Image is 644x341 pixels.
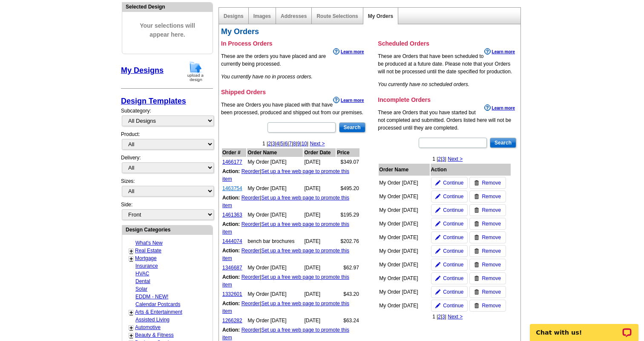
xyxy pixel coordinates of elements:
[379,247,426,255] div: My Order [DATE]
[435,303,440,308] img: pencil-icon.gif
[222,265,242,271] a: 1346687
[431,177,468,189] a: Continue
[443,193,463,200] span: Continue
[184,61,207,82] img: upload-design
[129,255,133,262] a: +
[222,159,242,165] a: 1466177
[221,52,366,68] p: These are the orders you have placed and are currently being processed.
[443,179,463,187] span: Continue
[293,141,296,147] a: 8
[379,234,426,241] div: My Order [DATE]
[336,158,359,166] td: $349.07
[378,155,517,163] div: 1 | | |
[443,220,463,228] span: Continue
[222,301,240,306] b: Action:
[431,259,468,271] a: Continue
[221,74,313,80] em: You currently have no in process orders.
[135,248,161,254] a: Real Estate
[304,237,336,246] td: [DATE]
[241,195,260,201] a: Reorder
[443,261,463,269] span: Continue
[304,290,336,298] td: [DATE]
[442,314,445,320] a: 3
[443,302,463,309] span: Continue
[222,248,349,261] a: Set up a free web page to promote this item
[276,141,279,147] a: 4
[241,327,260,333] a: Reorder
[379,179,426,187] div: My Order [DATE]
[442,156,445,162] a: 3
[121,130,213,154] div: Product:
[438,156,441,162] a: 2
[336,290,359,298] td: $43.20
[443,234,463,241] span: Continue
[474,276,479,281] img: trashcan-icon.gif
[482,261,501,269] span: Remove
[368,13,393,19] a: My Orders
[431,272,468,284] a: Continue
[431,300,468,312] a: Continue
[435,194,440,199] img: pencil-icon.gif
[222,327,240,333] b: Action:
[443,206,463,214] span: Continue
[253,13,271,19] a: Images
[333,97,364,104] a: Learn more
[482,275,501,282] span: Remove
[482,193,501,200] span: Remove
[121,177,213,201] div: Sizes:
[222,220,359,236] td: |
[435,276,440,281] img: pencil-icon.gif
[482,288,501,296] span: Remove
[339,122,365,133] input: Search
[135,271,149,277] a: HVAC
[304,158,336,166] td: [DATE]
[336,237,359,246] td: $202.76
[435,180,440,185] img: pencil-icon.gif
[443,275,463,282] span: Continue
[379,164,430,176] th: Order Name
[435,289,440,295] img: pencil-icon.gif
[135,324,161,330] a: Automotive
[304,316,336,325] td: [DATE]
[241,274,260,280] a: Reorder
[431,245,468,257] a: Continue
[222,301,349,314] a: Set up a free web page to promote this item
[222,185,242,191] a: 1463754
[135,278,150,284] a: Dental
[222,273,359,289] td: |
[310,141,325,147] a: Next >
[135,255,157,261] a: Mortgage
[222,167,359,183] td: |
[336,263,359,272] td: $62.97
[247,316,303,325] td: My Order [DATE]
[135,286,147,292] a: Solar
[241,248,260,254] a: Reorder
[524,314,644,341] iframe: LiveChat chat widget
[379,275,426,282] div: My Order [DATE]
[435,249,440,254] img: pencil-icon.gif
[129,324,133,331] a: +
[222,274,240,280] b: Action:
[474,249,479,254] img: trashcan-icon.gif
[121,154,213,177] div: Delivery:
[222,195,240,201] b: Action:
[490,138,516,148] input: Search
[474,208,479,213] img: trashcan-icon.gif
[224,13,244,19] a: Designs
[135,263,158,269] a: Insurance
[435,262,440,267] img: pencil-icon.gif
[129,248,133,254] a: +
[379,193,426,200] div: My Order [DATE]
[378,52,517,75] p: These are Orders that have been scheduled to be produced at a future date. Please note that your ...
[247,211,303,219] td: My Order [DATE]
[221,140,366,147] div: 1 | | | | | | | | | |
[222,238,242,244] a: 1444074
[482,234,501,241] span: Remove
[135,317,170,323] a: Assisted Living
[121,201,213,221] div: Side:
[482,302,501,309] span: Remove
[379,220,426,228] div: My Order [DATE]
[135,240,163,246] a: What's New
[289,141,292,147] a: 7
[379,261,426,269] div: My Order [DATE]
